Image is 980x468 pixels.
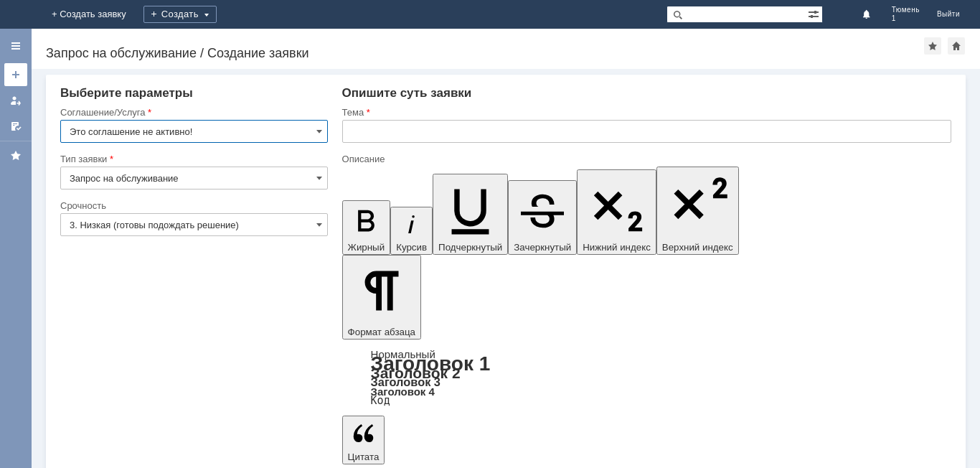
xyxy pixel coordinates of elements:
[60,154,325,164] div: Тип заявки
[60,201,325,210] div: Срочность
[514,242,571,253] span: Зачеркнутый
[348,242,385,253] span: Жирный
[396,242,427,253] span: Курсив
[342,416,385,464] button: Цитата
[662,242,733,253] span: Верхний индекс
[656,167,739,255] button: Верхний индекс
[60,108,325,117] div: Соглашение/Услуга
[808,6,822,20] span: Расширенный поиск
[4,89,27,112] a: Мои заявки
[577,169,656,255] button: Нижний индекс
[348,327,415,337] span: Формат абзаца
[438,242,502,253] span: Подчеркнутый
[371,352,491,375] a: Заголовок 1
[948,37,965,55] div: Сделать домашней страницей
[371,394,390,407] a: Код
[342,255,421,340] button: Формат абзаца
[342,350,951,406] div: Формат абзаца
[60,86,193,100] span: Выберите параметры
[342,154,948,164] div: Описание
[371,365,461,381] a: Заголовок 2
[390,207,433,255] button: Курсив
[583,242,651,253] span: Нижний индекс
[371,375,440,388] a: Заголовок 3
[4,63,27,86] a: Создать заявку
[348,451,380,462] span: Цитата
[371,385,435,398] a: Заголовок 4
[342,86,472,100] span: Опишите суть заявки
[892,6,920,14] span: Тюмень
[342,200,391,255] button: Жирный
[924,37,941,55] div: Добавить в избранное
[4,115,27,138] a: Мои согласования
[892,14,920,23] span: 1
[342,108,948,117] div: Тема
[433,174,508,255] button: Подчеркнутый
[46,46,924,60] div: Запрос на обслуживание / Создание заявки
[508,180,577,255] button: Зачеркнутый
[371,348,435,360] a: Нормальный
[143,6,217,23] div: Создать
